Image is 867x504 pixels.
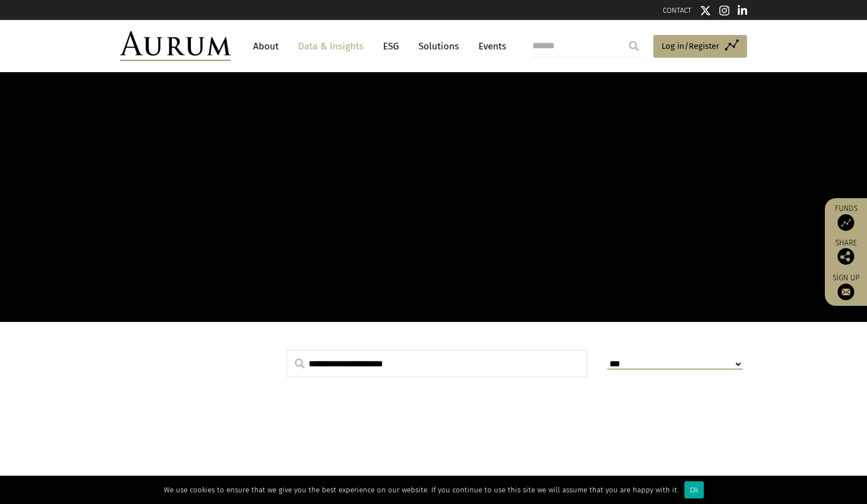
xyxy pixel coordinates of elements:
[413,36,465,57] a: Solutions
[700,5,711,16] img: Twitter icon
[830,204,861,231] a: Funds
[295,359,305,369] img: search.svg
[248,36,284,57] a: About
[662,39,719,53] span: Log in/Register
[838,214,854,231] img: Access Funds
[838,284,854,300] img: Sign up to our newsletter
[663,6,692,14] a: CONTACT
[377,36,405,57] a: ESG
[719,5,729,16] img: Instagram icon
[830,273,861,300] a: Sign up
[293,36,369,57] a: Data & Insights
[120,31,231,61] img: Aurum
[653,35,747,58] a: Log in/Register
[738,5,748,16] img: Linkedin icon
[623,35,645,57] input: Submit
[838,248,854,265] img: Share this post
[830,239,861,265] div: Share
[473,36,506,57] a: Events
[684,481,704,498] div: Ok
